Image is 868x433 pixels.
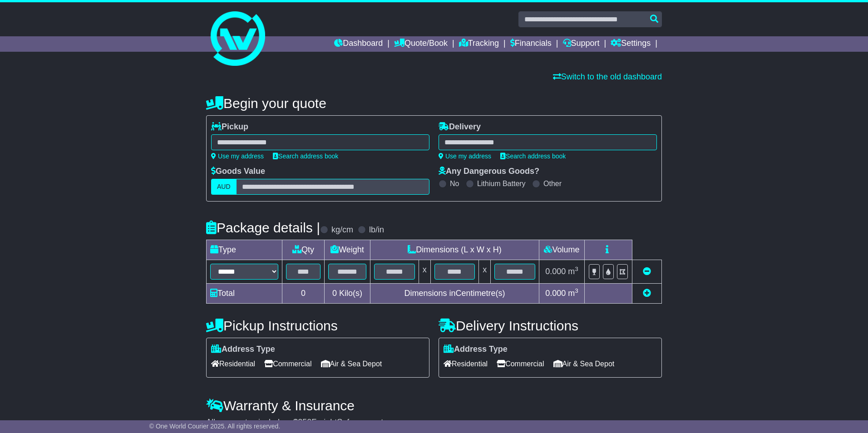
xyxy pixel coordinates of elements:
[298,418,311,427] span: 250
[643,267,651,276] a: Remove this item
[545,289,566,298] span: 0.000
[211,122,248,132] label: Pickup
[611,36,651,52] a: Settings
[370,284,539,304] td: Dimensions in Centimetre(s)
[206,318,429,333] h4: Pickup Instructions
[459,36,499,52] a: Tracking
[643,289,651,298] a: Add new item
[439,153,491,160] a: Use my address
[211,357,255,371] span: Residential
[575,266,578,272] sup: 3
[497,357,544,371] span: Commercial
[370,240,539,260] td: Dimensions (L x W x H)
[149,423,281,430] span: © One World Courier 2025. All rights reserved.
[439,167,539,177] label: Any Dangerous Goods?
[332,289,337,298] span: 0
[575,287,578,294] sup: 3
[439,318,662,333] h4: Delivery Instructions
[394,36,448,52] a: Quote/Book
[419,260,430,284] td: x
[545,267,566,276] span: 0.000
[331,225,353,235] label: kg/cm
[553,357,615,371] span: Air & Sea Depot
[568,267,578,276] span: m
[211,179,237,195] label: AUD
[206,220,320,235] h4: Package details |
[282,284,325,304] td: 0
[568,289,578,298] span: m
[334,36,383,52] a: Dashboard
[206,418,662,428] div: All our quotes include a $ FreightSafe warranty.
[439,122,481,132] label: Delivery
[325,284,370,304] td: Kilo(s)
[510,36,552,52] a: Financials
[273,153,338,160] a: Search address book
[325,240,370,260] td: Weight
[206,398,662,413] h4: Warranty & Insurance
[500,153,566,160] a: Search address book
[539,240,584,260] td: Volume
[553,72,662,81] a: Switch to the old dashboard
[479,260,491,284] td: x
[444,357,488,371] span: Residential
[207,284,282,304] td: Total
[450,179,459,188] label: No
[543,179,562,188] label: Other
[206,96,662,111] h4: Begin your quote
[477,179,526,188] label: Lithium Battery
[211,167,265,177] label: Goods Value
[563,36,600,52] a: Support
[444,344,508,354] label: Address Type
[321,357,382,371] span: Air & Sea Depot
[369,225,384,235] label: lb/in
[211,153,264,160] a: Use my address
[211,344,275,354] label: Address Type
[282,240,325,260] td: Qty
[264,357,311,371] span: Commercial
[207,240,282,260] td: Type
